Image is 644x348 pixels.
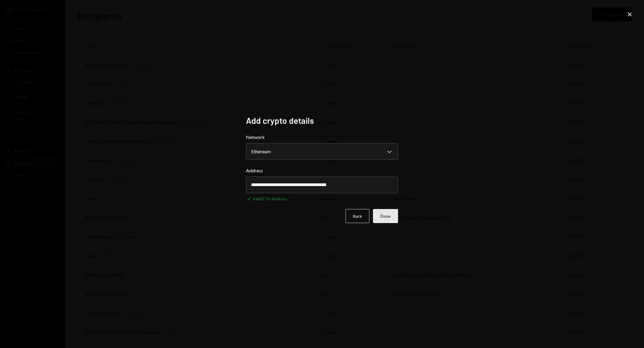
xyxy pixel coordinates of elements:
div: Valid ETH Address [253,196,287,202]
label: Address [246,167,398,174]
button: Done [373,209,398,223]
button: Back [346,209,369,223]
label: Network [246,134,398,141]
h2: Add crypto details [246,115,398,126]
button: Network [246,143,398,160]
